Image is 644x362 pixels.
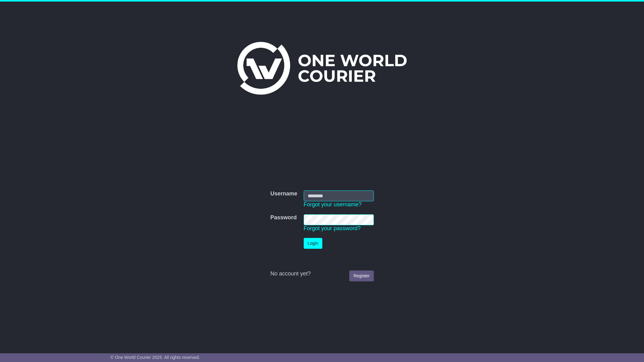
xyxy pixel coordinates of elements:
[270,270,373,277] div: No account yet?
[304,225,361,231] a: Forgot your password?
[304,201,362,208] a: Forgot your username?
[349,270,373,281] a: Register
[270,214,297,221] label: Password
[304,238,322,249] button: Login
[237,42,407,95] img: One World
[110,355,200,360] span: © One World Courier 2025. All rights reserved.
[270,190,297,197] label: Username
